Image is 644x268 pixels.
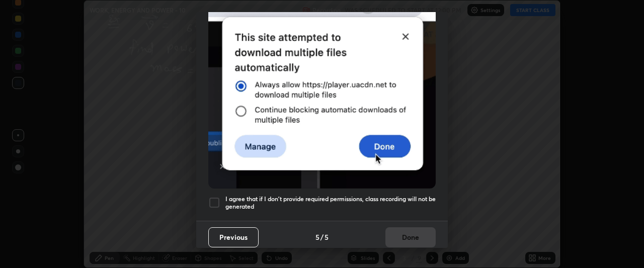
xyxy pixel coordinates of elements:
h4: 5 [325,232,329,242]
button: Previous [208,227,259,247]
h4: 5 [315,232,319,242]
h4: / [320,232,324,242]
h5: I agree that if I don't provide required permissions, class recording will not be generated [225,195,436,211]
